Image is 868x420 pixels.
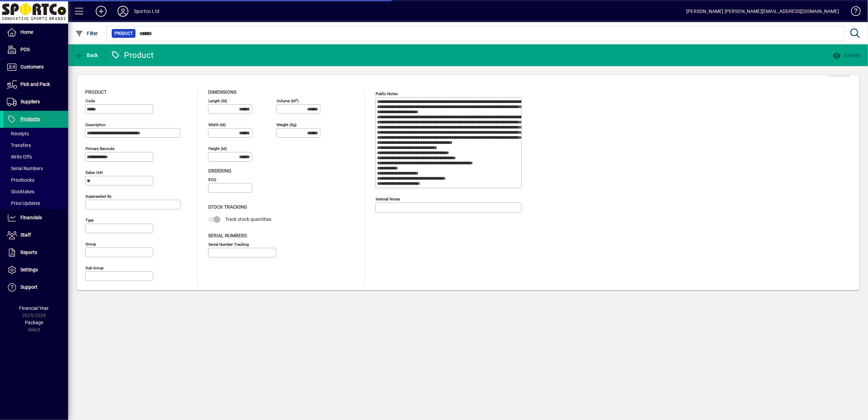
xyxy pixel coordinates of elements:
[3,93,68,110] a: Suppliers
[686,6,839,17] div: [PERSON_NAME] [PERSON_NAME][EMAIL_ADDRESS][DOMAIN_NAME]
[376,91,398,96] mat-label: Public Notes
[225,216,271,222] span: Track stock quantities
[296,98,297,101] sup: 3
[208,168,232,174] span: Ordering
[7,177,34,183] span: Pricebooks
[3,163,68,174] a: Serial Numbers
[85,218,94,223] mat-label: Type
[3,59,68,76] a: Customers
[208,89,236,95] span: Dimensions
[3,186,68,197] a: Stocktakes
[85,89,107,95] span: Product
[20,284,37,290] span: Support
[85,146,114,151] mat-label: Primary barcode
[85,122,106,127] mat-label: Description
[111,50,154,61] div: Product
[75,52,98,58] span: Back
[20,215,42,220] span: Financials
[85,99,95,103] mat-label: Code
[3,197,68,209] a: Price Updates
[277,122,297,127] mat-label: Weight (Kg)
[7,131,29,136] span: Receipts
[7,189,34,194] span: Stocktakes
[75,31,98,36] span: Filter
[19,305,49,311] span: Financial Year
[85,194,111,199] mat-label: Superseded by
[829,65,851,77] button: Edit
[20,250,37,255] span: Reports
[134,6,159,17] div: Sportco Ltd
[208,99,227,103] mat-label: Length (m)
[3,139,68,151] a: Transfers
[25,320,43,325] span: Package
[3,151,68,163] a: Write Offs
[7,166,43,171] span: Serial Numbers
[114,30,133,37] span: Product
[3,279,68,296] a: Support
[20,232,31,238] span: Staff
[7,142,31,148] span: Transfers
[277,99,299,103] mat-label: Volume (m )
[20,64,44,70] span: Customers
[20,29,33,35] span: Home
[3,244,68,261] a: Reports
[74,27,100,40] button: Filter
[3,128,68,139] a: Receipts
[85,266,104,270] mat-label: Sub group
[846,1,859,24] a: Knowledge Base
[20,47,30,52] span: POS
[74,49,100,61] button: Back
[20,81,50,87] span: Pick and Pack
[7,200,40,206] span: Price Updates
[376,197,400,201] mat-label: Internal Notes
[3,227,68,244] a: Staff
[3,24,68,41] a: Home
[3,76,68,93] a: Pick and Pack
[208,233,247,238] span: Serial Numbers
[20,267,38,272] span: Settings
[68,49,106,61] app-page-header-button: Back
[208,122,226,127] mat-label: Width (m)
[20,116,40,122] span: Products
[208,204,247,210] span: Stock Tracking
[208,146,227,151] mat-label: Height (m)
[85,170,103,175] mat-label: Sales unit
[85,242,96,246] mat-label: Group
[3,174,68,186] a: Pricebooks
[3,261,68,279] a: Settings
[90,5,112,17] button: Add
[112,5,134,17] button: Profile
[7,154,32,160] span: Write Offs
[3,209,68,226] a: Financials
[208,242,249,246] mat-label: Serial Number tracking
[3,41,68,58] a: POS
[208,177,216,182] mat-label: EOQ
[20,99,40,104] span: Suppliers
